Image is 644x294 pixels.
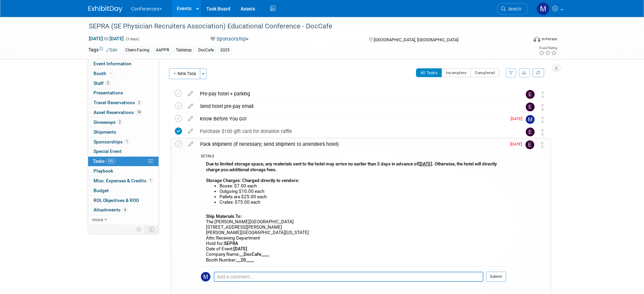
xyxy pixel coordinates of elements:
a: edit [185,141,197,147]
span: Travel Reservations [94,100,142,105]
span: Special Event [94,149,122,154]
span: [DATE] [DATE] [88,36,124,42]
span: 2 [117,119,122,125]
img: Erin Anderson [526,90,535,99]
li: Outgoing $10.00 each [220,189,506,194]
a: Attachments4 [88,205,159,215]
span: (3 days) [125,37,139,41]
a: edit [185,116,196,122]
button: All Tasks [416,68,442,77]
a: Sponsorships1 [88,137,159,147]
i: Move task [541,116,544,123]
span: to [103,36,109,41]
div: In-Person [541,37,557,42]
button: Sponsorship [208,36,251,43]
span: 1 [148,178,153,183]
div: Send hotel pre-pay email [196,100,512,112]
img: Marygrace LeGros [537,2,549,15]
img: ExhibitDay [88,6,122,13]
b: ​Due to limited storage space, any materials sent to the hotel may arrive no earlier than 3 days ... [206,161,497,183]
div: Pack shipment (if necessary; send shipment to attendee's hotel) [197,138,506,150]
div: The [PERSON_NAME][GEOGRAPHIC_DATA] [STREET_ADDRESS][PERSON_NAME] [PERSON_NAME][GEOGRAPHIC_DATA][U... [201,160,506,266]
a: Staff2 [88,79,159,88]
span: Shipments [94,129,116,135]
a: Special Event [88,147,159,156]
i: Move task [541,104,544,110]
a: edit [185,103,196,109]
button: Incomplete [441,68,471,77]
u: [DATE] [418,161,432,166]
div: Event Format [488,35,558,45]
a: Shipments [88,128,159,137]
b: SEPRA [224,241,238,246]
span: Giveaways [94,119,122,125]
div: Client-Facing [123,47,151,54]
i: Booth reservation complete [109,71,113,75]
div: Tabletop [174,47,194,54]
b: __20____ [236,257,254,263]
i: Move task [541,129,544,135]
span: Event Information [94,61,131,66]
span: Staff [94,81,110,86]
span: Tasks [93,158,116,164]
a: Booth [88,69,159,78]
td: Personalize Event Tab Strip [133,225,145,234]
span: Search [506,6,521,12]
a: Presentations [88,88,159,98]
b: Ship Materials To: [206,214,242,219]
img: Erin Anderson [526,103,535,111]
td: Toggle Event Tabs [145,225,159,234]
div: AAPPR [154,47,171,54]
a: Playbook [88,166,159,176]
div: Pre-pay hotel + parking [196,88,512,99]
div: Purchase $100 gift card for donation raffle [196,126,512,137]
div: DETAILS [201,154,506,160]
span: Booth [94,71,114,76]
span: Playbook [94,168,113,174]
span: Budget [94,188,109,193]
a: Travel Reservations2 [88,98,159,108]
span: [DATE] [510,142,525,146]
a: Budget [88,186,159,196]
span: [DATE] [511,116,526,121]
img: Marygrace LeGros [526,115,535,124]
button: Submit [486,272,506,282]
div: SEPRA (SE Physician Recruiters Association) Educational Conference - DocCafe [86,20,518,32]
div: Know Before You Go! [196,113,506,125]
span: 54% [106,159,116,164]
a: Giveaways2 [88,118,159,127]
span: Attachments [94,207,127,212]
a: ROI, Objectives & ROO [88,196,159,205]
span: Asset Reservations [94,110,142,115]
a: Event Information [88,59,159,69]
a: Refresh [533,68,544,77]
a: edit [185,91,196,97]
a: Asset Reservations14 [88,108,159,117]
img: Marygrace LeGros [201,272,210,281]
a: Edit [106,48,117,52]
span: [GEOGRAPHIC_DATA], [GEOGRAPHIC_DATA] [374,37,458,42]
span: 4 [122,207,127,212]
span: 1 [124,139,129,144]
img: Erin Anderson [526,128,535,136]
a: Misc. Expenses & Credits1 [88,176,159,186]
button: Completed [471,68,499,77]
b: [DATE] [233,246,247,251]
td: Tags [88,46,117,54]
span: 14 [136,110,142,115]
a: Search [497,3,528,15]
button: New Task [169,68,200,79]
div: DocCafe [196,47,216,54]
li: Boxes: $7.00 each [220,183,506,189]
span: ROI, Objectives & ROO [94,198,139,203]
span: 2 [137,100,142,105]
img: Format-Inperson.png [534,36,540,42]
span: Misc. Expenses & Credits [94,178,153,183]
span: Sponsorships [94,139,129,144]
img: Erin Anderson [525,140,534,149]
li: Crates: $75.00 each [220,200,506,205]
i: Move task [541,91,544,98]
span: 2 [105,81,110,86]
span: Presentations [94,90,123,95]
li: Pallets are $25.00 each [220,194,506,200]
